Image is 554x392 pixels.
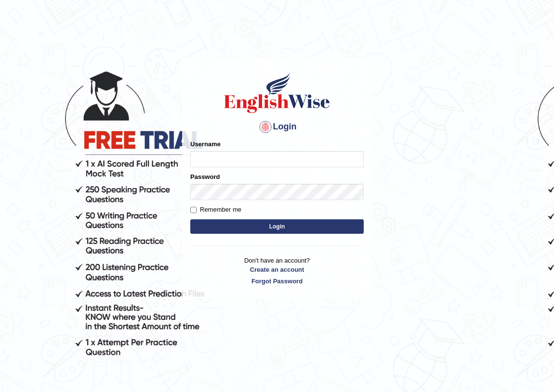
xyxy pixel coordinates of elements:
[190,172,220,181] label: Password
[190,277,364,286] a: Forgot Password
[222,71,332,114] img: Logo of English Wise sign in for intelligent practice with AI
[190,205,241,215] label: Remember me
[190,219,364,234] button: Login
[190,265,364,274] a: Create an account
[190,207,197,213] input: Remember me
[190,256,364,286] p: Don't have an account?
[190,119,364,135] h4: Login
[190,139,221,149] label: Username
